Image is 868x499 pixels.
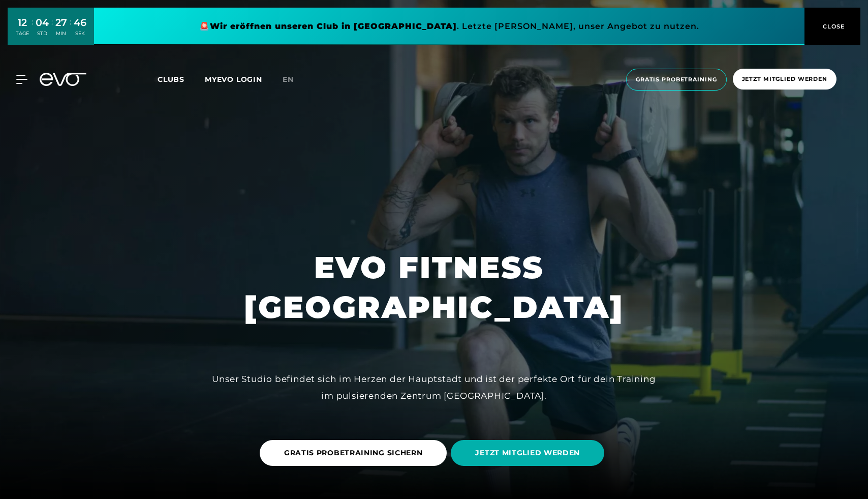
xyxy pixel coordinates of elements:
[70,16,71,43] div: :
[32,16,33,43] div: :
[158,74,205,84] a: Clubs
[451,432,608,474] a: JETZT MITGLIED WERDEN
[205,371,663,404] div: Unser Studio befindet sich im Herzen der Hauptstadt und ist der perfekte Ort für dein Training im...
[820,22,845,31] span: CLOSE
[74,30,86,37] div: SEK
[74,15,86,30] div: 46
[55,30,67,37] div: MIN
[55,15,67,30] div: 27
[260,432,451,474] a: GRATIS PROBETRAINING SICHERN
[804,8,860,45] button: CLOSE
[51,16,53,43] div: :
[205,75,262,84] a: MYEVO LOGIN
[742,75,827,83] span: Jetzt Mitglied werden
[36,30,49,37] div: STD
[283,75,294,84] span: en
[284,448,423,458] span: GRATIS PROBETRAINING SICHERN
[244,248,624,327] h1: EVO FITNESS [GEOGRAPHIC_DATA]
[636,75,717,84] span: Gratis Probetraining
[16,15,29,30] div: 12
[623,69,730,91] a: Gratis Probetraining
[730,69,840,91] a: Jetzt Mitglied werden
[16,30,29,37] div: TAGE
[36,15,49,30] div: 04
[158,75,184,84] span: Clubs
[283,74,306,85] a: en
[475,448,580,458] span: JETZT MITGLIED WERDEN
